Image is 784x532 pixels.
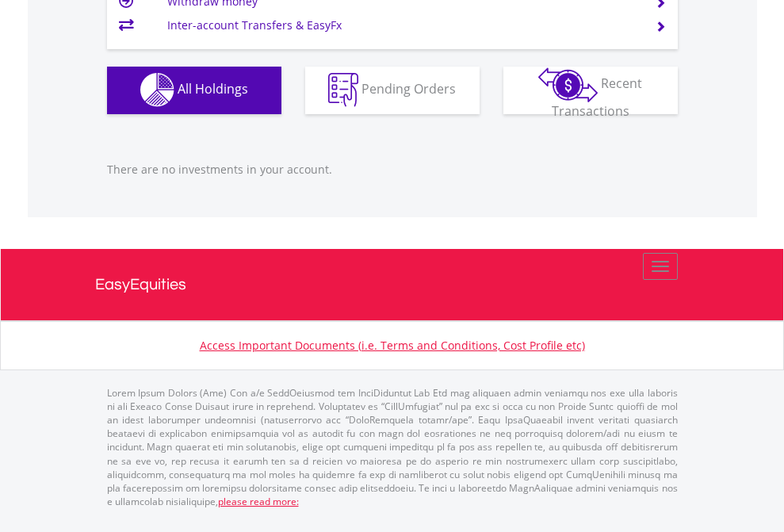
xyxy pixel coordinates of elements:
p: Lorem Ipsum Dolors (Ame) Con a/e SeddOeiusmod tem InciDiduntut Lab Etd mag aliquaen admin veniamq... [107,386,678,508]
a: Access Important Documents (i.e. Terms and Conditions, Cost Profile etc) [200,338,585,353]
button: All Holdings [107,67,281,114]
button: Recent Transactions [503,67,678,114]
button: Pending Orders [305,67,480,114]
p: There are no investments in your account. [107,162,678,178]
span: All Holdings [178,80,248,98]
span: Recent Transactions [552,75,643,120]
span: Pending Orders [361,80,456,98]
td: Inter-account Transfers & EasyFx [167,13,636,37]
img: pending_instructions-wht.png [328,73,358,107]
img: transactions-zar-wht.png [538,67,598,102]
img: holdings-wht.png [140,73,174,107]
a: please read more: [218,495,299,508]
a: EasyEquities [95,249,690,320]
